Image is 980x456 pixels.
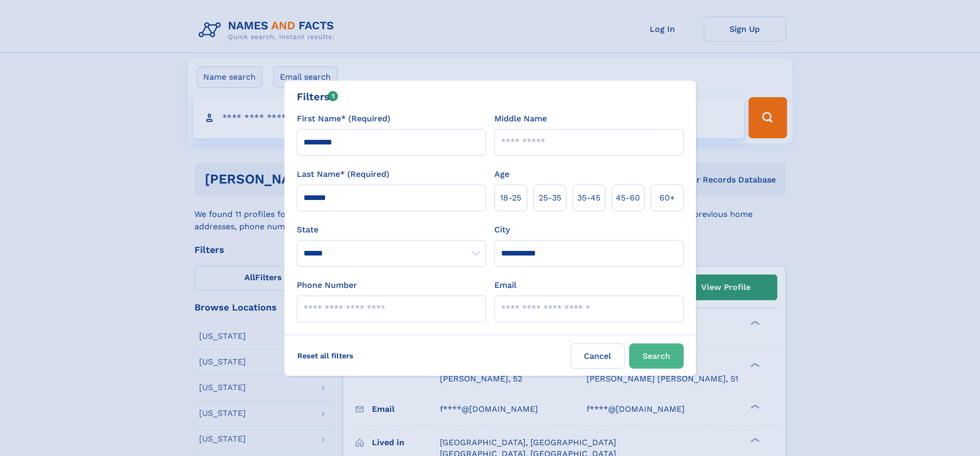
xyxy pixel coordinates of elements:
[297,224,486,236] label: State
[660,192,675,204] span: 60+
[297,89,338,104] div: Filters
[629,343,684,369] button: Search
[494,113,547,125] label: Middle Name
[539,192,561,204] span: 25‑35
[297,113,390,125] label: First Name* (Required)
[500,192,521,204] span: 18‑25
[297,279,357,291] label: Phone Number
[616,192,640,204] span: 45‑60
[291,343,360,368] label: Reset all filters
[494,168,509,180] label: Age
[571,343,625,369] label: Cancel
[494,279,516,291] label: Email
[297,168,389,180] label: Last Name* (Required)
[577,192,600,204] span: 35‑45
[494,224,510,236] label: City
